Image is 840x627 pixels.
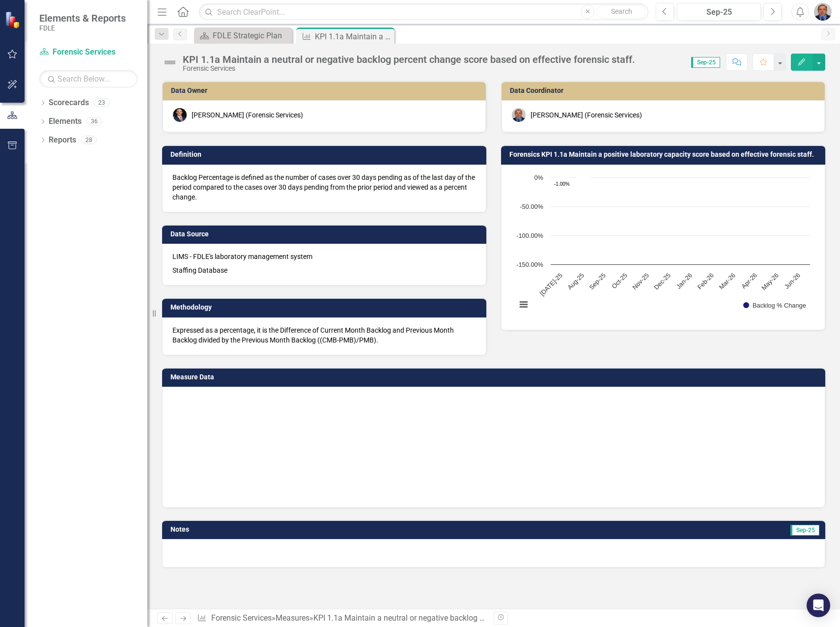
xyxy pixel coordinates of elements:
[511,172,815,320] svg: Interactive chart
[680,6,757,18] div: Sep-25
[517,298,531,312] button: View chart menu, Chart
[39,24,126,32] small: FDLE
[566,271,586,291] text: Aug-25
[192,110,303,120] div: [PERSON_NAME] (Forensic Services)
[39,70,138,87] input: Search Below...
[211,613,272,623] a: Forensic Services
[81,136,97,144] div: 28
[538,271,564,297] text: [DATE]-25
[49,116,82,127] a: Elements
[511,172,815,320] div: Chart. Highcharts interactive chart.
[520,203,543,210] text: -50.00%
[5,11,22,28] img: ClearPoint Strategy
[172,172,476,202] p: Backlog Percentage is defined as the number of cases over 30 days pending as of the last day of t...
[276,613,309,623] a: Measures
[675,271,694,290] text: Jan-26
[691,57,720,68] span: Sep-25
[170,230,481,238] h3: Data Source
[696,271,715,290] text: Feb-26
[597,5,646,19] button: Search
[39,12,126,24] span: Elements & Reports
[588,271,607,291] text: Sep-25
[162,55,178,70] img: Not Defined
[718,271,737,290] text: Mar-26
[790,525,819,536] span: Sep-25
[49,135,76,146] a: Reports
[534,174,544,181] text: 0%
[170,526,420,533] h3: Notes
[611,7,632,15] span: Search
[516,232,543,239] text: -100.00%
[196,29,290,42] a: FDLE Strategic Plan
[516,261,543,268] text: -150.00%
[49,97,89,109] a: Scorecards
[170,151,481,158] h3: Definition
[183,65,635,72] div: Forensic Services
[740,271,758,290] text: Apr-26
[610,271,629,290] text: Oct-25
[183,54,635,65] div: KPI 1.1a Maintain a neutral or negative backlog percent change score based on effective forensic ...
[807,594,830,617] div: Open Intercom Messenger
[576,174,591,177] path: Aug-25, 5. Backlog % Change.
[509,151,820,158] h3: Forensics KPI 1.1a Maintain a positive laboratory capacity score based on effective forensic staff.
[172,263,476,275] p: Staffing Database
[213,29,290,42] div: FDLE Strategic Plan
[631,271,650,291] text: Nov-25
[197,613,486,624] div: » »
[199,3,648,21] input: Search ClearPoint...
[173,108,187,122] img: Jason Bundy
[554,181,570,187] text: -1.00%
[172,325,476,345] p: Expressed as a percentage, it is the Difference of Current Month Backlog and Previous Month Backl...
[171,87,481,94] h3: Data Owner
[760,271,780,291] text: May-26
[677,3,761,21] button: Sep-25
[172,252,476,263] p: LIMS - FDLE's laboratory management system
[170,304,481,311] h3: Methodology
[86,117,102,126] div: 36
[531,110,642,120] div: [PERSON_NAME] (Forensic Services)
[814,3,832,21] img: Chris Hendry
[512,108,526,122] img: Chris Hendry
[315,30,392,43] div: KPI 1.1a Maintain a neutral or negative backlog percent change score based on effective forensic ...
[652,271,672,291] text: Dec-25
[39,47,138,58] a: Forensic Services
[783,271,802,290] text: Jun-26
[313,613,670,623] div: KPI 1.1a Maintain a neutral or negative backlog percent change score based on effective forensic ...
[510,87,820,94] h3: Data Coordinator
[94,99,110,107] div: 23
[743,302,806,309] button: Show Backlog % Change
[170,373,820,381] h3: Measure Data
